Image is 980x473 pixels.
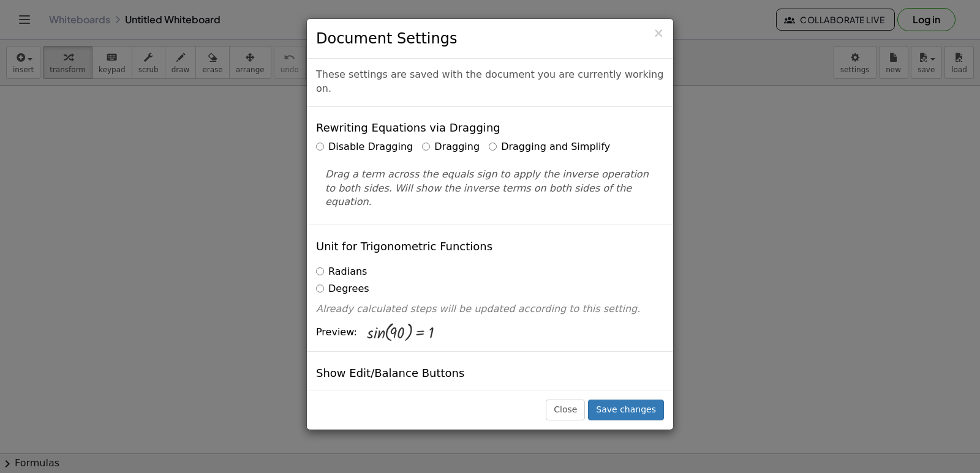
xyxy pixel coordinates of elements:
label: Disable Dragging [316,140,413,154]
p: Drag a term across the equals sign to apply the inverse operation to both sides. Will show the in... [325,168,655,210]
label: Dragging and Simplify [489,140,610,154]
h4: Show Edit/Balance Buttons [316,367,464,379]
label: Radians [316,265,367,279]
button: Close [546,400,585,420]
button: Save changes [588,400,664,420]
input: Dragging and Simplify [489,143,497,151]
p: Already calculated steps will be updated according to this setting. [316,302,664,316]
h4: Rewriting Equations via Dragging [316,122,500,134]
span: Preview: [316,326,357,340]
button: Close [653,27,664,40]
div: These settings are saved with the document you are currently working on. [307,59,673,106]
input: Radians [316,267,324,275]
input: Disable Dragging [316,143,324,151]
label: Degrees [316,282,369,296]
input: Degrees [316,285,324,292]
label: Dragging [422,140,480,154]
h3: Document Settings [316,28,664,49]
h4: Unit for Trigonometric Functions [316,240,492,253]
label: Show Edit/Balance Buttons [316,390,460,404]
input: Dragging [422,143,430,151]
span: × [653,26,664,40]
